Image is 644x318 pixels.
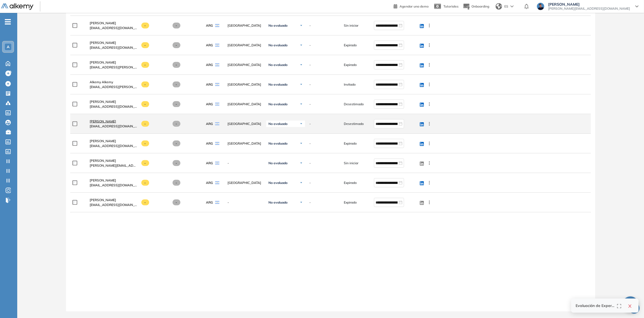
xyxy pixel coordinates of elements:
[300,181,303,184] img: Ícono de flecha
[90,60,116,64] span: [PERSON_NAME]
[300,201,303,204] img: Ícono de flecha
[300,63,303,67] img: Ícono de flecha
[206,161,213,166] span: ARG
[90,104,137,109] span: [EMAIL_ADDRESS][DOMAIN_NAME]
[90,202,137,207] span: [EMAIL_ADDRESS][DOMAIN_NAME]
[268,43,288,47] span: No evaluado
[215,44,219,47] img: ARG
[227,102,262,107] span: [GEOGRAPHIC_DATA]
[344,121,364,126] span: Desestimado
[215,63,219,67] img: ARG
[344,43,357,48] span: Expirado
[268,23,288,28] span: No evaluado
[268,82,288,87] span: No evaluado
[90,80,137,85] a: Alkemy Alkemy
[309,23,311,28] span: -
[206,180,213,185] span: ARG
[400,4,429,8] span: Agendar una demo
[463,1,489,12] button: Onboarding
[90,100,116,104] span: [PERSON_NAME]
[227,180,262,185] span: [GEOGRAPHIC_DATA]
[268,122,288,126] span: No evaluado
[173,160,180,166] span: -
[173,121,180,127] span: -
[206,62,213,67] span: ARG
[344,102,364,107] span: Desestimado
[215,142,219,145] img: ARG
[309,121,311,126] span: -
[206,23,213,28] span: ARG
[268,141,288,146] span: No evaluado
[309,43,311,48] span: -
[227,82,262,87] span: [GEOGRAPHIC_DATA]
[90,80,113,84] span: Alkemy Alkemy
[300,103,303,106] img: Ícono de flecha
[173,23,180,29] span: -
[90,85,137,89] span: [EMAIL_ADDRESS][PERSON_NAME][DOMAIN_NAME]
[344,62,357,67] span: Expirado
[268,200,288,205] span: No evaluado
[227,62,262,67] span: [GEOGRAPHIC_DATA]
[227,141,262,146] span: [GEOGRAPHIC_DATA]
[173,42,180,48] span: -
[90,139,116,143] span: [PERSON_NAME]
[626,302,634,309] button: close
[90,119,116,123] span: [PERSON_NAME]
[173,141,180,146] span: -
[215,162,219,165] img: ARG
[344,180,357,185] span: Expirado
[300,44,303,47] img: Ícono de flecha
[90,119,137,124] a: [PERSON_NAME]
[141,62,149,68] span: -
[471,4,489,8] span: Onboarding
[344,23,358,28] span: Sin iniciar
[344,141,357,146] span: Expirado
[90,40,137,45] a: [PERSON_NAME]
[504,4,508,9] span: ES
[90,26,137,30] span: [EMAIL_ADDRESS][DOMAIN_NAME]
[90,41,116,45] span: [PERSON_NAME]
[300,122,303,125] img: Ícono de flecha
[394,3,429,9] a: Agendar una demo
[90,183,137,188] span: [EMAIL_ADDRESS][DOMAIN_NAME]
[344,82,356,87] span: Invitado
[309,200,311,205] span: -
[141,101,149,107] span: -
[227,43,262,48] span: [GEOGRAPHIC_DATA]
[268,181,288,185] span: No evaluado
[141,42,149,48] span: -
[206,102,213,107] span: ARG
[215,103,219,106] img: ARG
[443,4,458,8] span: Tutoriales
[90,158,137,163] a: [PERSON_NAME]
[90,159,116,163] span: [PERSON_NAME]
[90,65,137,70] span: [EMAIL_ADDRESS][PERSON_NAME][DOMAIN_NAME]
[215,181,219,184] img: ARG
[215,201,219,204] img: ARG
[309,82,311,87] span: -
[628,304,632,308] span: close
[206,82,213,87] span: ARG
[576,303,615,308] h4: Evaluación de Experiencia
[206,43,213,48] span: ARG
[309,180,311,185] span: -
[227,161,262,166] span: -
[90,163,137,168] span: [PERSON_NAME][EMAIL_ADDRESS][PERSON_NAME][DOMAIN_NAME]
[344,161,358,166] span: Sin iniciar
[173,62,180,68] span: -
[90,144,137,148] span: [EMAIL_ADDRESS][DOMAIN_NAME]
[268,63,288,67] span: No evaluado
[206,121,213,126] span: ARG
[227,121,262,126] span: [GEOGRAPHIC_DATA]
[7,45,9,49] span: A
[215,83,219,86] img: ARG
[344,200,357,205] span: Expirado
[141,23,149,29] span: -
[268,161,288,165] span: No evaluado
[90,21,137,26] a: [PERSON_NAME]
[90,124,137,129] span: [EMAIL_ADDRESS][DOMAIN_NAME]
[300,83,303,86] img: Ícono de flecha
[309,62,311,67] span: -
[309,141,311,146] span: -
[141,160,149,166] span: -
